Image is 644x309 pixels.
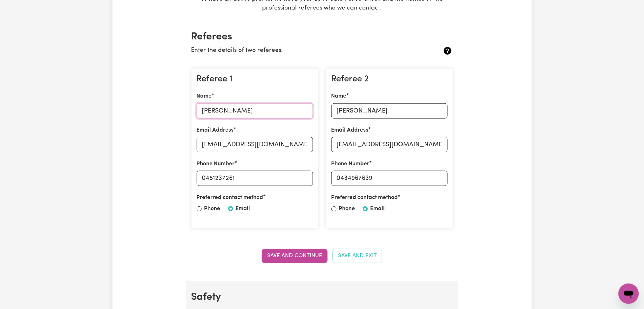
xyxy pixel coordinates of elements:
h2: Safety [191,291,453,303]
iframe: Button to launch messaging window [619,284,639,304]
label: Email Address [331,126,369,134]
label: Phone Number [197,160,235,168]
label: Preferred contact method [197,194,263,202]
button: Save and Exit [333,249,382,263]
label: Email Address [197,126,234,134]
h2: Referees [191,31,453,43]
label: Phone Number [331,160,369,168]
label: Email [370,205,385,213]
h3: Referee 2 [331,74,448,85]
label: Email [236,205,250,213]
label: Phone [204,205,220,213]
p: Enter the details of two referees. [191,46,410,55]
label: Name [331,92,347,100]
button: Save and Continue [262,249,328,263]
label: Name [197,92,212,100]
label: Preferred contact method [331,194,398,202]
label: Phone [339,205,355,213]
h3: Referee 1 [197,74,313,85]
